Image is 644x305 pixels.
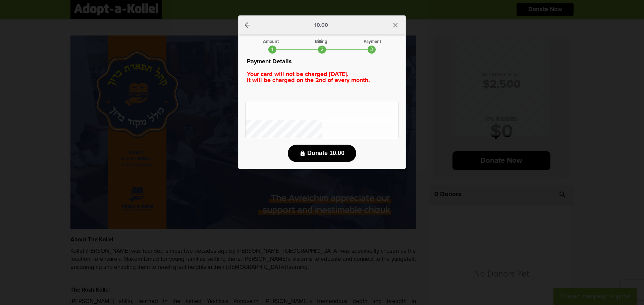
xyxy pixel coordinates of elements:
[314,22,328,28] p: 10.00
[318,46,326,54] div: 2
[244,21,252,29] a: arrow_back
[288,145,356,162] button: lock Donate 10.00
[307,150,344,157] span: Donate 10.00
[263,40,279,44] div: Amount
[245,70,399,85] p: Your card will not be charged [DATE]. It will be charged on the 2nd of every month.
[300,150,306,156] i: lock
[268,46,276,54] div: 1
[364,40,381,44] div: Payment
[245,57,399,66] p: Payment Details
[315,40,327,44] div: Billing
[391,21,399,29] i: close
[368,46,376,54] div: 3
